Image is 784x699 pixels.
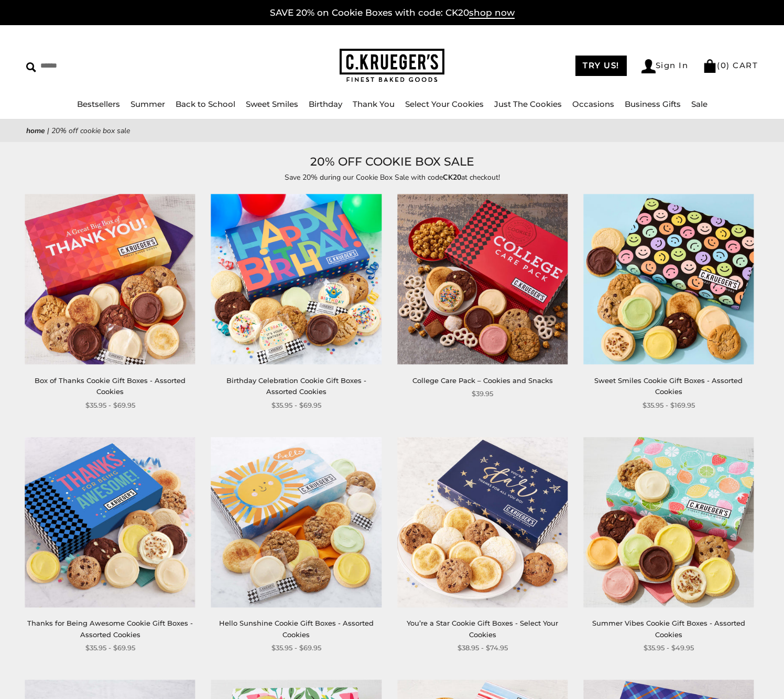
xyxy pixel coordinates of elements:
a: (0) CART [703,60,758,70]
a: Occasions [572,99,614,109]
a: Thanks for Being Awesome Cookie Gift Boxes - Assorted Cookies [27,619,193,638]
span: shop now [469,7,515,19]
a: Summer Vibes Cookie Gift Boxes - Assorted Cookies [592,619,745,638]
img: Bag [703,59,717,73]
span: 0 [721,60,727,70]
a: Sweet Smiles Cookie Gift Boxes - Assorted Cookies [594,376,743,396]
img: Hello Sunshine Cookie Gift Boxes - Assorted Cookies [211,437,382,607]
a: Home [26,126,45,136]
a: Summer [130,99,165,109]
a: Thank You [353,99,395,109]
a: You’re a Star Cookie Gift Boxes - Select Your Cookies [407,619,558,638]
a: Hello Sunshine Cookie Gift Boxes - Assorted Cookies [219,619,374,638]
img: College Care Pack – Cookies and Snacks [397,194,568,365]
span: $35.95 - $69.95 [85,642,135,653]
a: Sweet Smiles [246,99,298,109]
strong: CK20 [443,172,461,182]
a: Sign In [641,59,689,73]
span: $35.95 - $69.95 [85,400,135,411]
a: Just The Cookies [494,99,562,109]
span: | [47,126,49,136]
span: 20% OFF COOKIE BOX SALE [51,126,130,136]
a: College Care Pack – Cookies and Snacks [412,376,553,385]
span: $35.95 - $49.95 [644,642,694,653]
a: Bestsellers [77,99,120,109]
a: Back to School [176,99,235,109]
span: $38.95 - $74.95 [458,642,508,653]
p: Save 20% during our Cookie Box Sale with code at checkout! [151,171,633,183]
a: Select Your Cookies [405,99,484,109]
img: Summer Vibes Cookie Gift Boxes - Assorted Cookies [583,437,754,607]
a: Box of Thanks Cookie Gift Boxes - Assorted Cookies [35,376,186,396]
img: Birthday Celebration Cookie Gift Boxes - Assorted Cookies [211,194,382,365]
img: Account [641,59,656,73]
span: $39.95 [472,388,493,399]
a: SAVE 20% on Cookie Boxes with code: CK20shop now [270,7,515,19]
a: Birthday Celebration Cookie Gift Boxes - Assorted Cookies [226,376,366,396]
span: $35.95 - $169.95 [643,400,695,411]
a: Birthday [309,99,342,109]
img: Sweet Smiles Cookie Gift Boxes - Assorted Cookies [583,194,754,365]
span: $35.95 - $69.95 [271,400,321,411]
img: C.KRUEGER'S [340,49,444,83]
span: $35.95 - $69.95 [271,642,321,653]
nav: breadcrumbs [26,125,758,137]
img: Box of Thanks Cookie Gift Boxes - Assorted Cookies [25,194,195,365]
img: Search [26,62,36,72]
input: Search [26,58,199,74]
a: TRY US! [575,56,627,76]
img: Thanks for Being Awesome Cookie Gift Boxes - Assorted Cookies [25,437,195,607]
img: You’re a Star Cookie Gift Boxes - Select Your Cookies [397,437,568,607]
h1: 20% OFF COOKIE BOX SALE [42,152,742,171]
a: Business Gifts [625,99,681,109]
a: Sale [691,99,707,109]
